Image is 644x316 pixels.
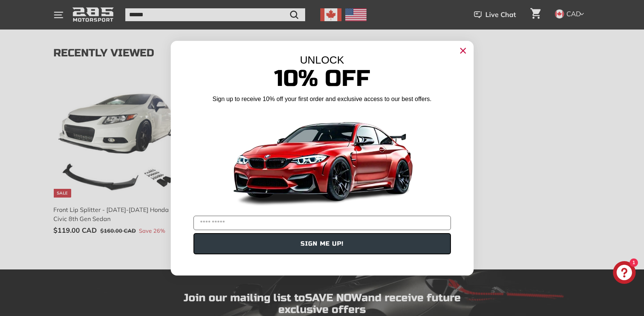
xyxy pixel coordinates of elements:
span: UNLOCK [300,54,344,66]
input: YOUR EMAIL [193,216,451,230]
img: Banner showing BMW 4 Series Body kit [228,106,417,213]
inbox-online-store-chat: Shopify online store chat [611,261,638,286]
span: 10% Off [274,65,370,92]
button: SIGN ME UP! [193,233,451,254]
button: Close dialog [457,45,469,57]
span: Sign up to receive 10% off your first order and exclusive access to our best offers. [212,96,431,102]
